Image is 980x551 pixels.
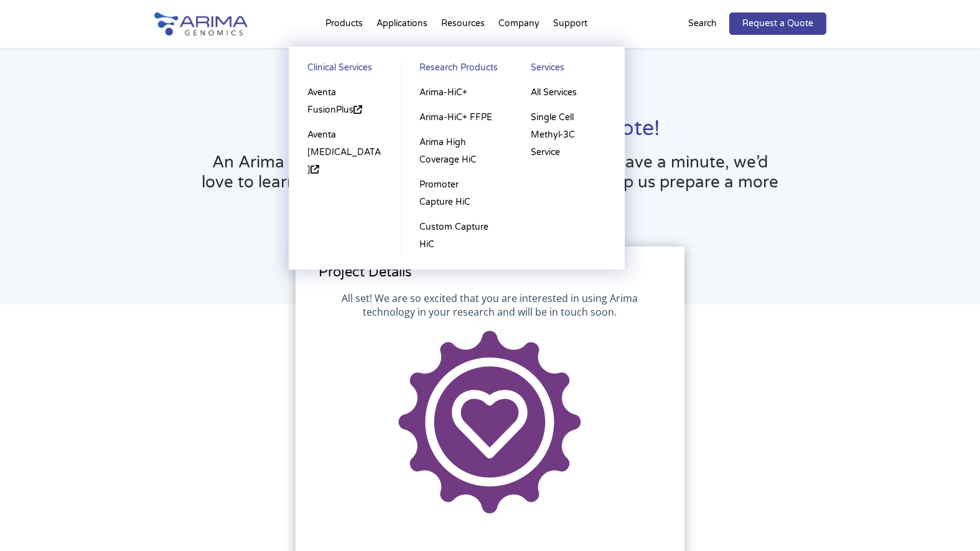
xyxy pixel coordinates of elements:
a: All Services [525,80,612,105]
span: Project Details [319,264,412,280]
img: Arima-Genomics-logo [154,12,248,35]
a: Single Cell Methyl-3C Service [525,105,612,165]
a: Arima-HiC+ FFPE [413,105,500,130]
h1: Thank you for requesting a quote! [196,115,784,153]
a: Arima-HiC+ [413,80,500,105]
h3: An Arima team member will be in touch soon. If you have a minute, we’d love to learn a bit more a... [196,153,784,222]
img: Passive NPS [78,37,264,224]
a: Arima High Coverage HiC [413,130,500,172]
a: Request a Quote [729,12,826,35]
a: Research Products [413,59,500,80]
a: Services [525,59,612,80]
a: Aventa [MEDICAL_DATA] [301,123,388,182]
a: Custom Capture HiC [413,215,500,257]
a: Clinical Services [301,59,388,80]
p: Search [688,16,717,32]
a: Promoter Capture HiC [413,172,500,215]
a: Aventa FusionPlus [301,80,388,123]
